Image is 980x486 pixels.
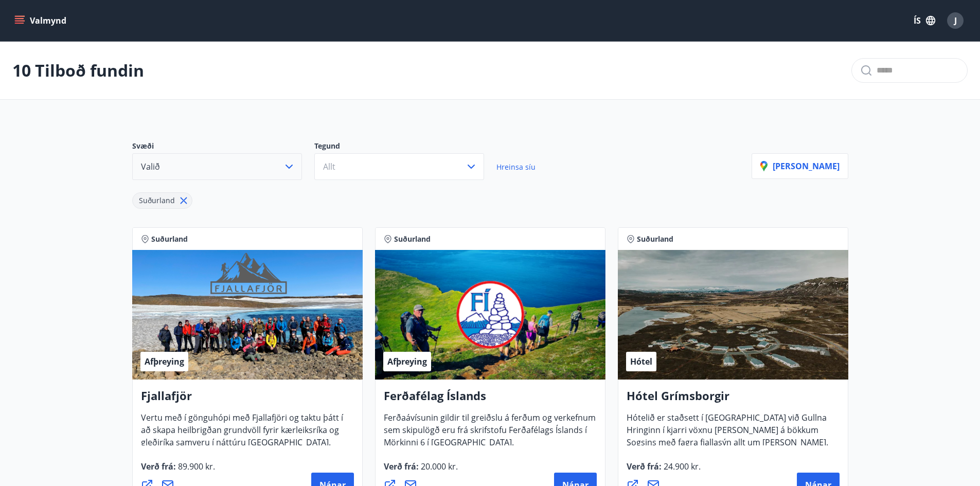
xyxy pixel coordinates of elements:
[12,11,70,30] button: menu
[908,11,941,30] button: ÍS
[141,412,343,456] span: Vertu með í gönguhópi með Fjallafjöri og taktu þátt í að skapa heilbrigðan grundvöll fyrir kærlei...
[384,412,596,456] span: Ferðaávísunin gildir til greiðslu á ferðum og verkefnum sem skipulögð eru frá skrifstofu Ferðafél...
[752,153,848,179] button: [PERSON_NAME]
[419,461,458,472] span: 20.000 kr.
[387,356,427,367] span: Afþreying
[496,162,536,172] span: Hreinsa síu
[132,192,192,209] div: Suðurland
[139,195,175,205] span: Suðurland
[145,356,184,367] span: Afþreying
[627,461,701,480] span: Verð frá :
[384,461,458,480] span: Verð frá :
[637,234,673,244] span: Suðurland
[943,8,968,33] button: J
[394,234,431,244] span: Suðurland
[314,141,496,153] p: Tegund
[176,461,215,472] span: 89.900 kr.
[314,153,484,180] button: Allt
[954,15,957,26] span: J
[760,160,840,172] p: [PERSON_NAME]
[132,141,314,153] p: Svæði
[662,461,701,472] span: 24.900 kr.
[141,388,354,411] h4: Fjallafjör
[132,153,302,180] button: Valið
[627,388,840,411] h4: Hótel Grímsborgir
[151,234,188,244] span: Suðurland
[141,461,215,480] span: Verð frá :
[12,59,144,82] p: 10 Tilboð fundin
[627,412,828,481] span: Hótelið er staðsett í [GEOGRAPHIC_DATA] við Gullna Hringinn í kjarri vöxnu [PERSON_NAME] á bökkum...
[384,388,597,411] h4: Ferðafélag Íslands
[630,356,652,367] span: Hótel
[323,161,335,172] span: Allt
[141,161,160,172] span: Valið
